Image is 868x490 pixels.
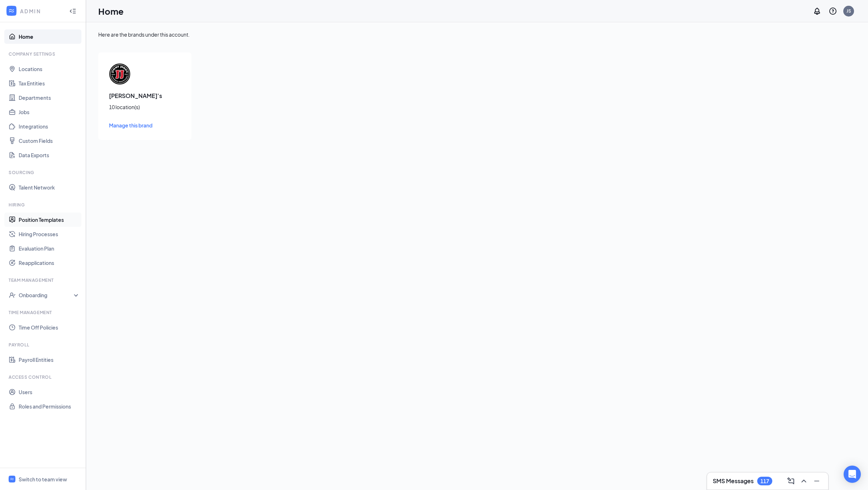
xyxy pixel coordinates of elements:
[20,8,63,15] div: ADMIN
[19,119,80,134] a: Integrations
[813,7,821,15] svg: Notifications
[109,121,181,129] a: Manage this brand
[19,148,80,162] a: Data Exports
[19,256,80,270] a: Reapplications
[9,291,16,299] svg: UserCheck
[9,51,79,57] div: Company Settings
[19,76,80,90] a: Tax Entities
[19,227,80,241] a: Hiring Processes
[19,29,80,44] a: Home
[19,62,80,76] a: Locations
[846,8,851,14] div: JS
[98,31,856,38] div: Here are the brands under this account.
[19,399,80,414] a: Roles and Permissions
[109,122,152,129] span: Manage this brand
[109,103,181,111] div: 10 location(s)
[9,342,79,348] div: Payroll
[69,8,76,15] svg: Collapse
[9,169,79,176] div: Sourcing
[19,385,80,399] a: Users
[19,291,74,299] div: Onboarding
[785,475,797,487] button: ComposeMessage
[829,7,837,15] svg: QuestionInfo
[798,475,810,487] button: ChevronUp
[713,477,754,485] h3: SMS Messages
[10,477,14,481] svg: WorkstreamLogo
[811,475,822,487] button: Minimize
[9,277,79,283] div: Team Management
[98,5,124,17] h1: Home
[844,466,861,483] div: Open Intercom Messenger
[9,202,79,208] div: Hiring
[19,213,80,227] a: Position Templates
[800,477,808,485] svg: ChevronUp
[109,63,131,85] img: Jimmy John's logo
[19,320,80,335] a: Time Off Policies
[9,309,79,316] div: Time Management
[760,478,769,484] div: 117
[787,477,795,485] svg: ComposeMessage
[9,374,79,380] div: Access control
[19,241,80,256] a: Evaluation Plan
[8,7,15,14] svg: WorkstreamLogo
[19,476,67,483] div: Switch to team view
[19,180,80,195] a: Talent Network
[19,90,80,105] a: Departments
[19,105,80,119] a: Jobs
[109,92,181,100] h3: [PERSON_NAME]'s
[812,477,821,485] svg: Minimize
[19,134,80,148] a: Custom Fields
[19,353,80,367] a: Payroll Entities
